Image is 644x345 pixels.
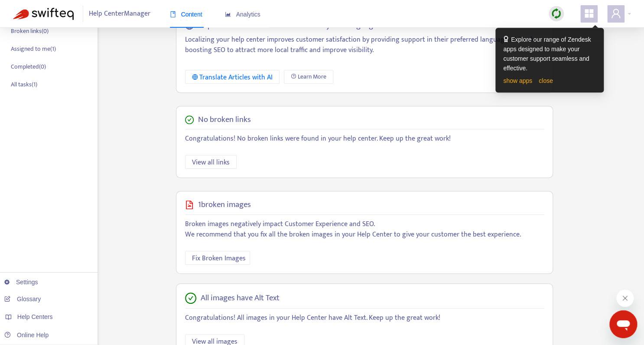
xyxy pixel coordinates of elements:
span: area-chart [225,11,231,17]
span: appstore [584,8,594,19]
p: Localizing your help center improves customer satisfaction by providing support in their preferre... [185,35,544,56]
p: Congratulations! No broken links were found in your help center. Keep up the great work! [185,134,544,144]
div: Translate Articles with AI [192,72,273,83]
img: Swifteq [13,8,74,20]
img: sync.dc5367851b00ba804db3.png [551,8,562,19]
a: Online Help [4,332,49,338]
span: book [170,11,176,17]
button: View all links [185,155,237,169]
h5: No broken links [198,115,251,125]
span: user [611,8,621,19]
iframe: Close message [616,289,634,307]
a: close [539,77,553,84]
span: Help Centers [17,313,53,320]
a: Learn More [284,70,333,84]
p: Completed ( 0 ) [11,62,46,71]
span: file-image [185,200,194,209]
span: check-circle [185,115,194,124]
h5: All images have Alt Text [201,293,280,303]
iframe: Button to launch messaging window [609,310,637,338]
h5: Help center articles are available in only one language [197,21,377,31]
p: Assigned to me ( 1 ) [11,44,56,53]
h5: 1 broken images [198,200,251,210]
a: Glossary [4,296,41,302]
span: Content [170,11,202,18]
div: Explore our range of Zendesk apps designed to make your customer support seamless and effective. [503,35,596,73]
span: Analytics [225,11,260,18]
span: Fix Broken Images [192,253,246,264]
button: Fix Broken Images [185,251,250,265]
p: Broken images negatively impact Customer Experience and SEO. We recommend that you fix all the br... [185,219,544,240]
a: show apps [503,77,532,84]
button: Translate Articles with AI [185,70,280,84]
a: Settings [4,279,38,286]
span: check-circle [185,292,196,304]
span: Help Center Manager [89,6,150,22]
p: Broken links ( 0 ) [11,26,49,36]
p: All tasks ( 1 ) [11,80,37,89]
p: Congratulations! All images in your Help Center have Alt Text. Keep up the great work! [185,313,544,323]
span: View all links [192,157,230,168]
span: Learn More [298,72,326,82]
